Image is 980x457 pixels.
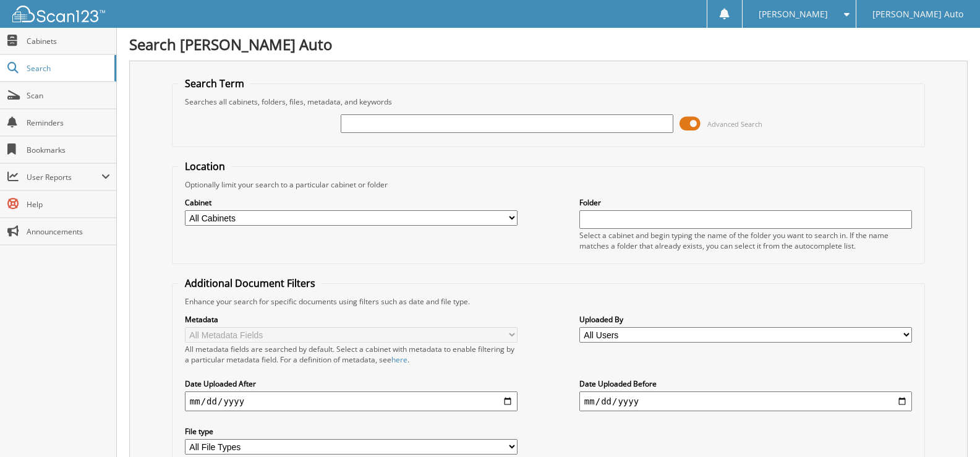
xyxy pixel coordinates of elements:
label: Folder [579,197,912,208]
label: Uploaded By [579,314,912,325]
label: File type [185,426,518,437]
div: Optionally limit your search to a particular cabinet or folder [179,179,918,190]
span: Help [27,199,110,210]
span: Advanced Search [707,119,762,129]
legend: Additional Document Filters [179,276,322,290]
span: User Reports [27,172,101,182]
span: Cabinets [27,36,110,46]
label: Metadata [185,314,518,325]
legend: Location [179,160,231,173]
span: Bookmarks [27,145,110,155]
span: Reminders [27,117,110,128]
label: Cabinet [185,197,518,208]
h1: Search [PERSON_NAME] Auto [129,34,968,54]
label: Date Uploaded After [185,378,518,389]
input: end [579,391,912,411]
legend: Search Term [179,77,250,90]
iframe: Chat Widget [918,398,980,457]
label: Date Uploaded Before [579,378,912,389]
input: start [185,391,518,411]
span: Announcements [27,226,110,237]
div: Searches all cabinets, folders, files, metadata, and keywords [179,96,918,107]
span: Search [27,63,108,74]
span: [PERSON_NAME] [759,11,828,18]
div: Enhance your search for specific documents using filters such as date and file type. [179,296,918,307]
img: scan123-logo-white.svg [12,6,105,22]
span: [PERSON_NAME] Auto [872,11,963,18]
div: All metadata fields are searched by default. Select a cabinet with metadata to enable filtering b... [185,344,518,365]
span: Scan [27,90,110,101]
a: here [391,354,407,365]
div: Select a cabinet and begin typing the name of the folder you want to search in. If the name match... [579,230,912,251]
